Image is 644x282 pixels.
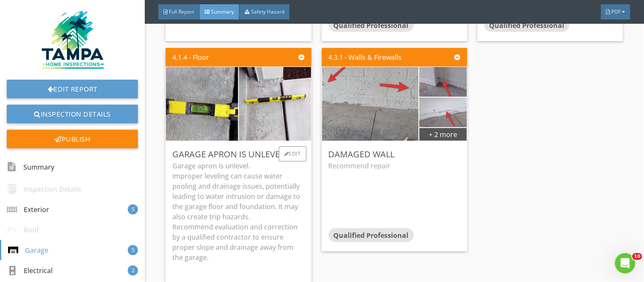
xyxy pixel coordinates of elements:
div: 5 [128,245,138,255]
span: Qualified Professional [334,20,409,30]
img: photo.jpg [394,45,492,119]
a: Inspection Details [7,105,138,123]
div: Publish [7,130,138,148]
div: Garage [8,245,48,255]
div: Inspection Details [7,184,81,194]
div: Garage apron is unlevel [172,148,304,161]
p: Garage apron is unlevel. Improper leveling can cause water pooling and drainage issues, potential... [172,161,304,262]
span: Safety Hazard [251,8,284,15]
div: 4.1.4 - Floor [172,52,209,62]
div: Electrical [7,265,53,276]
img: photo.jpg [250,14,491,194]
div: 2 [128,265,138,276]
span: 10 [633,253,642,260]
div: Roof [7,225,39,235]
div: + 2 more [419,127,467,141]
span: Qualified Professional [489,20,565,30]
img: photo.jpg [206,12,344,196]
img: logo_pic_NO_INter.png [32,7,113,70]
span: PDF [612,8,621,15]
span: Summary [211,8,234,15]
iframe: Intercom live chat [615,253,636,274]
div: Exterior [7,204,49,215]
span: Full Report [169,8,194,15]
div: 5 [128,204,138,215]
div: Damaged wall [329,148,461,161]
div: 4.3.1 - Walls & Firewalls [329,52,402,62]
div: Edit [279,146,307,162]
img: photo.jpg [394,75,492,150]
div: Summary [7,160,54,174]
img: photo.jpg [133,12,271,196]
a: Edit Report [7,80,138,98]
span: Qualified Professional [334,231,409,240]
